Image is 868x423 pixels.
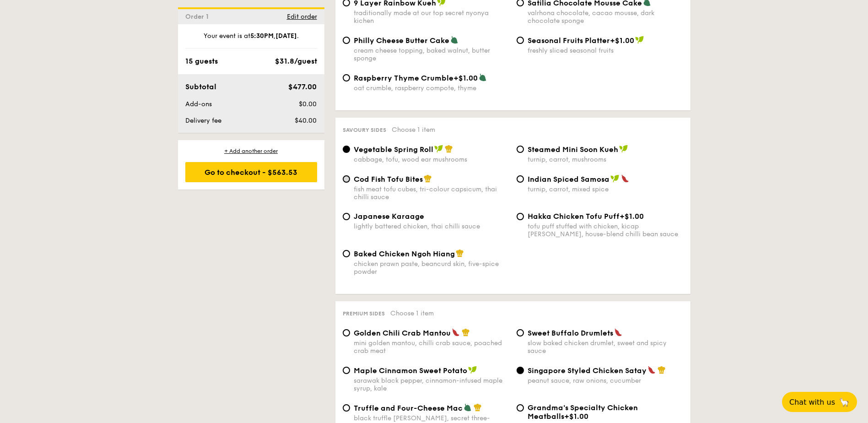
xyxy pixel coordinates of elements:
[528,175,609,184] span: Indian Spiced Samosa
[782,392,857,412] button: Chat with us🦙
[354,145,433,154] span: Vegetable Spring Roll
[528,36,610,45] span: Seasonal Fruits Platter
[424,174,432,183] img: icon-chef-hat.a58ddaea.svg
[528,145,618,154] span: Steamed Mini Soon Kueh
[456,249,464,257] img: icon-chef-hat.a58ddaea.svg
[343,329,350,336] input: Golden Chili Crab Mantoumini golden mantou, chilli crab sauce, poached crab meat
[295,117,317,125] span: $40.00
[354,185,509,201] div: fish meat tofu cubes, tri-colour capsicum, thai chilli sauce
[343,250,350,257] input: Baked Chicken Ngoh Hiangchicken prawn paste, beancurd skin, five-spice powder
[275,56,317,67] div: $31.8/guest
[354,74,453,82] span: Raspberry Thyme Crumble
[354,377,509,392] div: sarawak black pepper, cinnamon-infused maple syrup, kale
[185,13,212,21] span: Order 1
[517,213,524,220] input: Hakka Chicken Tofu Puff+$1.00tofu puff stuffed with chicken, kicap [PERSON_NAME], house-blend chi...
[479,73,487,81] img: icon-vegetarian.fe4039eb.svg
[528,47,683,54] div: freshly sliced seasonal fruits
[658,366,666,374] img: icon-chef-hat.a58ddaea.svg
[517,146,524,153] input: Steamed Mini Soon Kuehturnip, carrot, mushrooms
[445,145,453,153] img: icon-chef-hat.a58ddaea.svg
[343,367,350,374] input: Maple Cinnamon Sweet Potatosarawak black pepper, cinnamon-infused maple syrup, kale
[275,32,297,40] strong: [DATE]
[517,367,524,374] input: Singapore Styled Chicken Sataypeanut sauce, raw onions, cucumber
[464,403,472,412] img: icon-vegetarian.fe4039eb.svg
[390,309,434,317] span: Choose 1 item
[462,328,470,336] img: icon-chef-hat.a58ddaea.svg
[354,175,423,184] span: Cod Fish Tofu Bites
[354,47,509,62] div: cream cheese topping, baked walnut, butter sponge
[528,9,683,25] div: valrhona chocolate, cacao mousse, dark chocolate sponge
[450,36,458,44] img: icon-vegetarian.fe4039eb.svg
[619,145,628,153] img: icon-vegan.f8ff3823.svg
[528,339,683,355] div: slow baked chicken drumlet, sweet and spicy sauce
[343,146,350,153] input: Vegetable Spring Rollcabbage, tofu, wood ear mushrooms
[392,126,435,134] span: Choose 1 item
[354,212,424,221] span: Japanese Karaage
[839,397,850,407] span: 🦙
[620,212,644,221] span: +$1.00
[789,398,835,407] span: Chat with us
[453,74,478,82] span: +$1.00
[517,404,524,412] input: Grandma's Specialty Chicken Meatballs+$1.00cauliflower, mushroom pink sauce
[250,32,274,40] strong: 5:30PM
[343,175,350,183] input: Cod Fish Tofu Bitesfish meat tofu cubes, tri-colour capsicum, thai chilli sauce
[354,404,463,412] span: Truffle and Four-Cheese Mac
[452,328,460,336] img: icon-spicy.37a8142b.svg
[299,100,317,108] span: $0.00
[343,127,386,133] span: Savoury sides
[517,329,524,336] input: Sweet Buffalo Drumletsslow baked chicken drumlet, sweet and spicy sauce
[343,404,350,412] input: Truffle and Four-Cheese Macblack truffle [PERSON_NAME], secret three-cheese blend, nutmeg
[185,32,317,49] div: Your event is at , .
[354,339,509,355] div: mini golden mantou, chilli crab sauce, poached crab meat
[564,412,588,421] span: +$1.00
[610,174,620,183] img: icon-vegan.f8ff3823.svg
[354,366,467,375] span: Maple Cinnamon Sweet Potato
[517,37,524,44] input: Seasonal Fruits Platter+$1.00freshly sliced seasonal fruits
[614,328,622,336] img: icon-spicy.37a8142b.svg
[185,147,317,155] div: + Add another order
[354,260,509,276] div: chicken prawn paste, beancurd skin, five-spice powder
[635,36,644,44] img: icon-vegan.f8ff3823.svg
[528,156,683,163] div: turnip, carrot, mushrooms
[647,366,656,374] img: icon-spicy.37a8142b.svg
[354,249,455,258] span: Baked Chicken Ngoh Hiang
[528,403,638,421] span: Grandma's Specialty Chicken Meatballs
[354,9,509,25] div: traditionally made at our top secret nyonya kichen
[434,145,443,153] img: icon-vegan.f8ff3823.svg
[343,310,385,317] span: Premium sides
[474,403,482,412] img: icon-chef-hat.a58ddaea.svg
[185,117,221,125] span: Delivery fee
[185,100,212,108] span: Add-ons
[528,366,647,375] span: Singapore Styled Chicken Satay
[610,36,634,45] span: +$1.00
[354,222,509,230] div: lightly battered chicken, thai chilli sauce
[354,84,509,92] div: oat crumble, raspberry compote, thyme
[528,377,683,385] div: peanut sauce, raw onions, cucumber
[185,162,317,182] div: Go to checkout - $563.53
[517,175,524,183] input: Indian Spiced Samosaturnip, carrot, mixed spice
[528,185,683,193] div: turnip, carrot, mixed spice
[621,174,629,183] img: icon-spicy.37a8142b.svg
[185,82,216,91] span: Subtotal
[288,82,317,91] span: $477.00
[343,37,350,44] input: Philly Cheese Butter Cakecream cheese topping, baked walnut, butter sponge
[354,156,509,163] div: cabbage, tofu, wood ear mushrooms
[528,212,620,221] span: Hakka Chicken Tofu Puff
[343,74,350,81] input: Raspberry Thyme Crumble+$1.00oat crumble, raspberry compote, thyme
[343,213,350,220] input: Japanese Karaagelightly battered chicken, thai chilli sauce
[528,329,613,337] span: Sweet Buffalo Drumlets
[354,329,451,337] span: Golden Chili Crab Mantou
[185,56,218,67] div: 15 guests
[354,36,449,45] span: Philly Cheese Butter Cake
[287,13,317,21] span: Edit order
[528,222,683,238] div: tofu puff stuffed with chicken, kicap [PERSON_NAME], house-blend chilli bean sauce
[468,366,477,374] img: icon-vegan.f8ff3823.svg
